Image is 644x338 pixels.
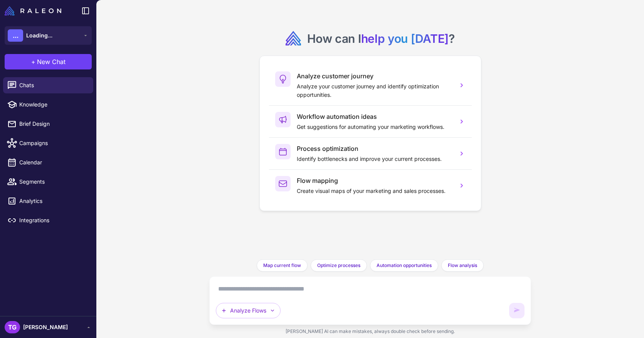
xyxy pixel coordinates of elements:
img: Raleon Logo [5,6,61,15]
a: Raleon Logo [5,6,64,15]
p: Get suggestions for automating your marketing workflows. [297,123,452,131]
h3: Analyze customer journey [297,71,452,81]
span: Segments [19,177,87,186]
span: Flow analysis [448,262,477,269]
a: Analytics [3,193,93,209]
p: Identify bottlenecks and improve your current processes. [297,155,452,163]
a: Brief Design [3,116,93,132]
button: Optimize processes [311,259,367,272]
h3: Process optimization [297,144,452,153]
button: ...Loading... [5,26,92,45]
a: Integrations [3,212,93,228]
span: Automation opportunities [377,262,432,269]
button: Flow analysis [441,259,484,272]
span: Loading... [26,31,52,40]
h2: How can I ? [307,31,455,46]
a: Knowledge [3,96,93,113]
span: Knowledge [19,100,87,109]
button: Map current flow [257,259,308,272]
span: Calendar [19,158,87,167]
span: Integrations [19,216,87,225]
p: Create visual maps of your marketing and sales processes. [297,187,452,195]
button: +New Chat [5,54,92,69]
span: New Chat [37,57,66,66]
a: Campaigns [3,135,93,151]
span: + [31,57,35,66]
div: TG [5,321,20,333]
div: ... [8,29,23,42]
a: Segments [3,174,93,190]
div: [PERSON_NAME] AI can make mistakes, always double check before sending. [209,325,531,338]
a: Calendar [3,154,93,171]
span: Chats [19,81,87,90]
span: Map current flow [263,262,301,269]
h3: Flow mapping [297,176,452,185]
span: help you [DATE] [361,32,449,46]
button: Automation opportunities [370,259,438,272]
span: Optimize processes [317,262,360,269]
span: [PERSON_NAME] [23,323,68,331]
h3: Workflow automation ideas [297,112,452,121]
p: Analyze your customer journey and identify optimization opportunities. [297,82,452,99]
button: Analyze Flows [216,303,281,318]
a: Chats [3,77,93,93]
span: Analytics [19,197,87,205]
span: Campaigns [19,139,87,147]
span: Brief Design [19,120,87,128]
